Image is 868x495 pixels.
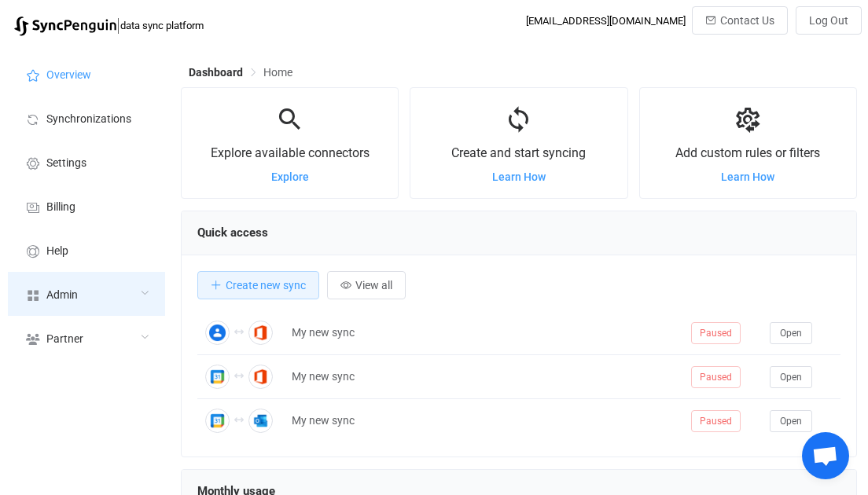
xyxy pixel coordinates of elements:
[271,170,309,183] a: Explore
[248,321,273,345] img: Office 365 Contacts
[284,412,683,430] div: My new sync
[675,145,820,160] span: Add custom rules or filters
[284,368,683,386] div: My new sync
[284,324,683,342] div: My new sync
[721,170,774,183] a: Learn How
[211,145,370,160] span: Explore available connectors
[355,279,392,291] span: View all
[205,365,230,389] img: Google Calendar Meetings
[46,201,75,214] span: Billing
[46,333,83,346] span: Partner
[197,271,319,299] button: Create new sync
[248,409,273,433] img: Outlook Calendar Meetings
[691,410,741,432] span: Paused
[770,414,812,427] a: Open
[720,14,774,27] span: Contact Us
[116,14,120,36] span: |
[780,328,802,339] span: Open
[770,370,812,383] a: Open
[770,410,812,432] button: Open
[46,113,131,126] span: Synchronizations
[691,366,741,388] span: Paused
[14,16,116,36] img: syncpenguin.svg
[802,432,849,479] a: Open chat
[809,14,848,27] span: Log Out
[327,271,406,299] button: View all
[780,416,802,427] span: Open
[770,322,812,344] button: Open
[226,279,306,291] span: Create new sync
[796,6,862,35] button: Log Out
[780,372,802,383] span: Open
[691,322,741,344] span: Paused
[205,321,230,345] img: Google Contacts
[197,225,268,240] span: Quick access
[14,14,204,36] a: |data sync platform
[120,20,204,31] span: data sync platform
[8,228,165,272] a: Help
[263,66,292,79] span: Home
[8,52,165,96] a: Overview
[526,15,686,27] div: [EMAIL_ADDRESS][DOMAIN_NAME]
[8,184,165,228] a: Billing
[8,96,165,140] a: Synchronizations
[46,157,86,170] span: Settings
[492,170,546,183] a: Learn How
[770,366,812,388] button: Open
[692,6,788,35] button: Contact Us
[770,326,812,339] a: Open
[46,289,78,302] span: Admin
[8,140,165,184] a: Settings
[189,67,292,78] div: Breadcrumb
[46,245,68,258] span: Help
[451,145,586,160] span: Create and start syncing
[189,66,243,79] span: Dashboard
[248,365,273,389] img: Office 365 Calendar Meetings
[205,409,230,433] img: Google Calendar Meetings
[46,69,91,82] span: Overview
